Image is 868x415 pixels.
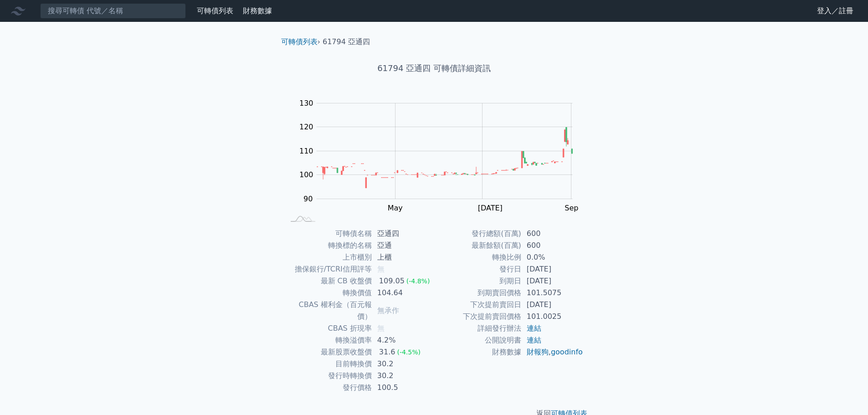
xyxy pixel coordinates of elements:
td: 轉換價值 [285,287,372,299]
td: 上市櫃別 [285,251,372,263]
span: 無 [377,324,385,333]
td: 轉換溢價率 [285,334,372,346]
a: 可轉債列表 [281,37,318,46]
tspan: May [388,204,403,212]
td: 到期賣回價格 [434,287,521,299]
li: 61794 亞通四 [323,36,370,47]
td: 可轉債名稱 [285,228,372,240]
span: 無 [377,265,385,273]
td: 101.0025 [521,311,584,323]
td: 擔保銀行/TCRI信用評等 [285,263,372,275]
td: 600 [521,228,584,240]
td: 30.2 [372,370,434,382]
tspan: 120 [299,123,313,131]
td: 財務數據 [434,346,521,358]
td: 0.0% [521,251,584,263]
a: goodinfo [551,348,583,356]
td: , [521,346,584,358]
li: › [281,36,320,47]
td: 4.2% [372,334,434,346]
tspan: 90 [303,195,313,203]
td: 下次提前賣回日 [434,299,521,311]
td: 詳細發行辦法 [434,323,521,334]
td: 101.5075 [521,287,584,299]
td: 亞通四 [372,228,434,240]
a: 連結 [527,336,541,344]
td: 30.2 [372,358,434,370]
td: CBAS 權利金（百元報價） [285,299,372,323]
td: [DATE] [521,299,584,311]
td: [DATE] [521,263,584,275]
span: (-4.8%) [406,277,430,285]
td: 104.64 [372,287,434,299]
td: 到期日 [434,275,521,287]
input: 搜尋可轉債 代號／名稱 [40,3,186,19]
td: [DATE] [521,275,584,287]
a: 財務數據 [243,6,272,15]
td: 最新 CB 收盤價 [285,275,372,287]
td: 下次提前賣回價格 [434,311,521,323]
td: 公開說明書 [434,334,521,346]
tspan: [DATE] [478,204,503,212]
td: 發行日 [434,263,521,275]
a: 可轉債列表 [197,6,233,15]
h1: 61794 亞通四 可轉債詳細資訊 [274,62,595,75]
span: (-4.5%) [397,348,421,356]
td: 發行總額(百萬) [434,228,521,240]
td: 100.5 [372,382,434,394]
a: 財報狗 [527,348,549,356]
td: 目前轉換價 [285,358,372,370]
td: 最新股票收盤價 [285,346,372,358]
td: 轉換標的名稱 [285,240,372,251]
tspan: Sep [565,204,578,212]
td: 發行價格 [285,382,372,394]
div: 109.05 [377,275,406,287]
tspan: 110 [299,147,313,155]
td: 600 [521,240,584,251]
td: 上櫃 [372,251,434,263]
a: 連結 [527,324,541,333]
g: Chart [295,99,586,231]
td: 亞通 [372,240,434,251]
tspan: 130 [299,99,313,108]
td: 發行時轉換價 [285,370,372,382]
span: 無承作 [377,306,399,315]
td: 轉換比例 [434,251,521,263]
td: 最新餘額(百萬) [434,240,521,251]
td: CBAS 折現率 [285,323,372,334]
div: 31.6 [377,346,397,358]
a: 登入／註冊 [810,4,861,18]
tspan: 100 [299,170,313,179]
